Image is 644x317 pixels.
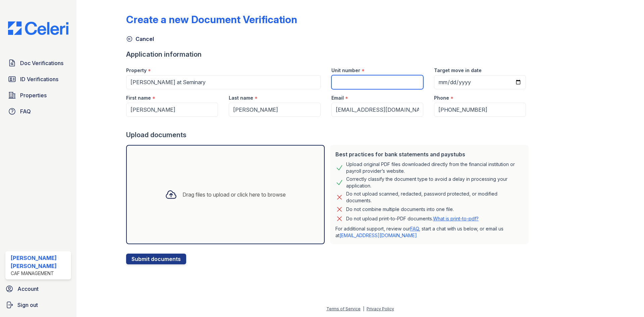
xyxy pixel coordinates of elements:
[339,232,417,238] a: [EMAIL_ADDRESS][DOMAIN_NAME]
[5,72,71,86] a: ID Verifications
[20,107,31,115] span: FAQ
[363,306,364,311] div: |
[126,95,151,101] label: First name
[126,130,531,140] div: Upload documents
[3,298,74,312] a: Sign out
[20,75,58,83] span: ID Verifications
[20,59,63,67] span: Doc Verifications
[346,215,479,222] p: Do not upload print-to-PDF documents.
[5,56,71,70] a: Doc Verifications
[335,225,523,239] p: For additional support, review our , start a chat with us below, or email us at
[346,205,454,213] div: Do not combine multiple documents into one file.
[5,89,71,102] a: Properties
[367,306,394,311] a: Privacy Policy
[11,254,68,270] div: [PERSON_NAME] [PERSON_NAME]
[326,306,361,311] a: Terms of Service
[229,95,253,101] label: Last name
[331,95,344,101] label: Email
[410,226,419,231] a: FAQ
[346,161,523,174] div: Upload original PDF files downloaded directly from the financial institution or payroll provider’...
[126,254,186,264] button: Submit documents
[346,191,523,204] div: Do not upload scanned, redacted, password protected, or modified documents.
[126,67,147,74] label: Property
[434,67,482,74] label: Target move in date
[346,176,523,189] div: Correctly classify the document type to avoid a delay in processing your application.
[126,13,297,25] div: Create a new Document Verification
[126,35,154,43] a: Cancel
[11,270,68,277] div: CAF Management
[20,91,47,99] span: Properties
[3,282,74,296] a: Account
[433,216,479,221] a: What is print-to-pdf?
[331,67,360,74] label: Unit number
[3,21,74,35] img: CE_Logo_Blue-a8612792a0a2168367f1c8372b55b34899dd931a85d93a1a3d3e32e68fde9ad4.png
[182,191,286,199] div: Drag files to upload or click here to browse
[434,95,449,101] label: Phone
[17,301,38,309] span: Sign out
[335,150,523,158] div: Best practices for bank statements and paystubs
[17,285,39,293] span: Account
[126,50,531,59] div: Application information
[5,105,71,118] a: FAQ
